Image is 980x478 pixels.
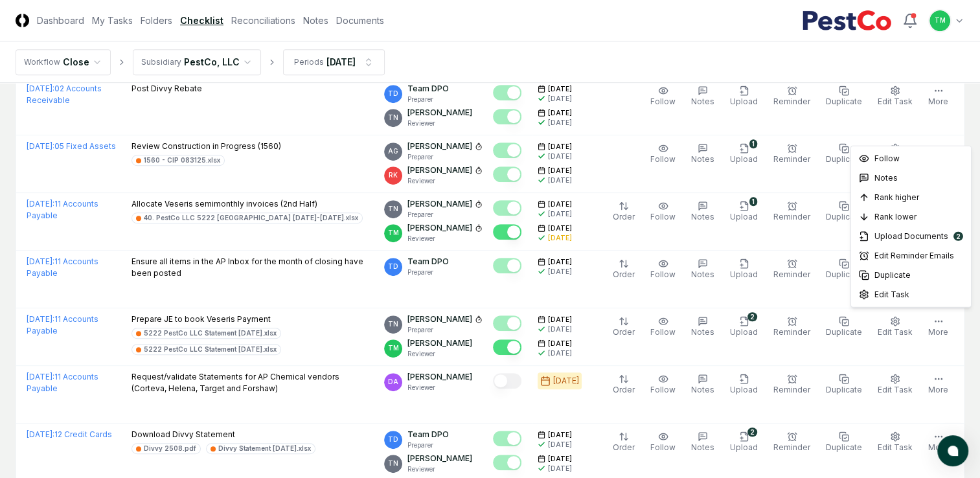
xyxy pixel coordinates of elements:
[727,83,760,110] button: Upload
[823,198,865,225] button: Duplicate
[691,154,714,164] span: Notes
[144,444,196,453] div: Divvy 2508.pdf
[874,153,900,165] span: Follow
[771,371,813,398] button: Reminder
[747,427,757,437] div: 2
[771,141,813,168] button: Reminder
[730,385,758,394] span: Upload
[388,89,398,98] span: TD
[493,166,521,182] button: Mark complete
[407,222,472,234] p: [PERSON_NAME]
[691,385,714,394] span: Notes
[548,233,572,243] div: [DATE]
[16,14,29,27] img: Logo
[548,454,572,464] span: [DATE]
[407,198,472,210] p: [PERSON_NAME]
[303,14,328,27] a: Notes
[407,176,483,186] p: Reviewer
[613,212,635,222] span: Order
[773,212,810,222] span: Reminder
[771,313,813,341] button: Reminder
[407,429,449,440] p: Team DPO
[771,256,813,283] button: Reminder
[691,269,714,279] span: Notes
[730,269,758,279] span: Upload
[206,443,315,454] a: Divvy Statement [DATE].xlsx
[493,85,521,100] button: Mark complete
[953,232,963,241] div: 2
[407,107,472,119] p: [PERSON_NAME]
[773,442,810,452] span: Reminder
[689,83,717,110] button: Notes
[493,373,521,389] button: Mark complete
[802,10,892,31] img: PestCo logo
[850,146,972,308] div: More
[874,192,919,203] span: Rank higher
[231,14,295,27] a: Reconciliations
[610,313,637,341] button: Order
[27,141,116,151] a: [DATE]:05 Fixed Assets
[27,314,54,324] span: [DATE] :
[548,142,572,152] span: [DATE]
[407,383,472,393] p: Reviewer
[548,440,572,450] div: [DATE]
[823,83,865,110] button: Duplicate
[875,313,915,341] button: Edit Task
[648,256,678,283] button: Follow
[548,315,572,324] span: [DATE]
[874,231,948,242] span: Upload Documents
[926,141,951,168] button: More
[878,327,913,337] span: Edit Task
[27,199,54,209] span: [DATE] :
[326,55,356,69] div: [DATE]
[691,97,714,106] span: Notes
[548,166,572,176] span: [DATE]
[689,371,717,398] button: Notes
[937,435,968,466] button: atlas-launcher
[407,234,483,244] p: Reviewer
[691,327,714,337] span: Notes
[926,371,951,398] button: More
[294,56,324,68] div: Periods
[27,314,98,336] a: [DATE]:11 Accounts Payable
[747,312,757,321] div: 2
[24,56,60,68] div: Workflow
[874,289,909,301] span: Edit Task
[407,83,449,95] p: Team DPO
[493,109,521,124] button: Mark complete
[548,267,572,277] div: [DATE]
[875,429,915,456] button: Edit Task
[548,324,572,334] div: [DATE]
[131,198,363,210] p: Allocate Veseris semimonthly invoices (2nd Half)
[141,14,172,27] a: Folders
[874,269,911,281] span: Duplicate
[874,211,917,223] span: Rank lower
[493,258,521,273] button: Mark complete
[131,313,374,325] p: Prepare JE to book Veseris Payment
[493,431,521,446] button: Mark complete
[131,429,315,440] p: Download Divvy Statement
[407,464,472,474] p: Reviewer
[180,14,223,27] a: Checklist
[878,442,913,452] span: Edit Task
[613,327,635,337] span: Order
[389,170,398,180] span: RK
[749,197,757,206] div: 1
[928,9,952,32] button: TM
[141,56,181,68] div: Subsidiary
[878,97,913,106] span: Edit Task
[730,97,758,106] span: Upload
[689,141,717,168] button: Notes
[407,119,472,128] p: Reviewer
[37,14,84,27] a: Dashboard
[553,375,579,387] div: [DATE]
[336,14,384,27] a: Documents
[92,14,133,27] a: My Tasks
[144,155,220,165] div: 1560 - CIP 083125.xlsx
[610,256,637,283] button: Order
[144,213,358,223] div: 40. PestCo LLC 5222 [GEOGRAPHIC_DATA] [DATE]-[DATE].xlsx
[826,442,862,452] span: Duplicate
[610,371,637,398] button: Order
[131,256,374,279] p: Ensure all items in the AP Inbox for the month of closing have been posted
[650,385,676,394] span: Follow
